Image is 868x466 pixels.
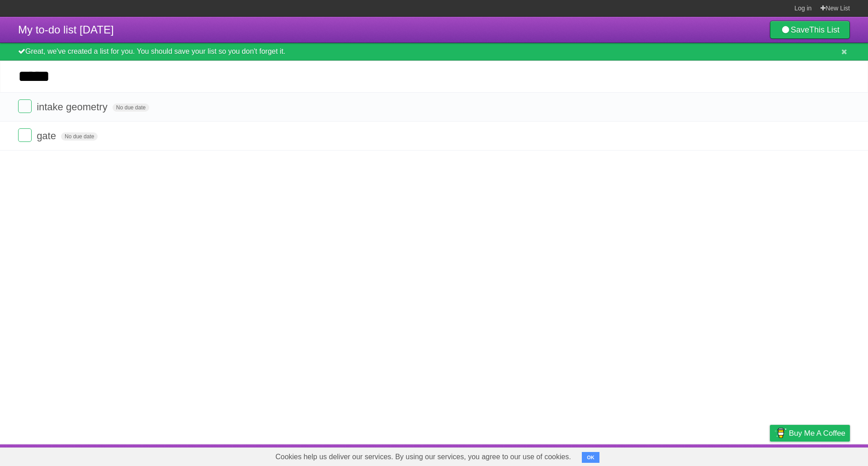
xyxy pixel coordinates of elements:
[758,447,782,464] a: Privacy
[793,447,850,464] a: Suggest a feature
[727,447,747,464] a: Terms
[61,132,98,141] span: No due date
[18,128,32,142] label: Done
[37,101,110,113] span: intake geometry
[770,21,850,39] a: SaveThis List
[789,425,845,441] span: Buy me a coffee
[113,104,149,112] span: No due date
[650,447,669,464] a: About
[679,447,716,464] a: Developers
[18,24,114,36] span: My to-do list [DATE]
[774,425,787,441] img: Buy me a coffee
[266,448,580,466] span: Cookies help us deliver our services. By using our services, you agree to our use of cookies.
[582,452,599,463] button: OK
[809,25,840,34] b: This List
[770,425,850,442] a: Buy me a coffee
[18,99,32,113] label: Done
[37,130,58,141] span: gate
